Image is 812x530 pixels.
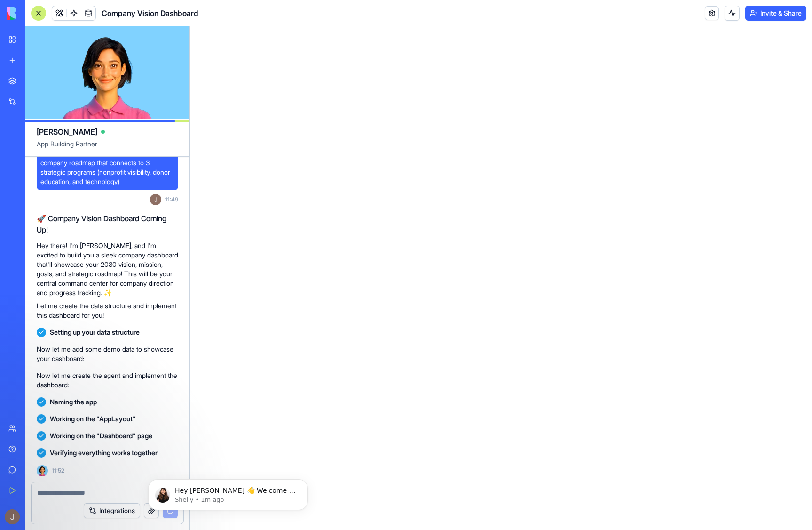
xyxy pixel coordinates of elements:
[165,196,178,203] span: 11:49
[5,509,20,524] img: ACg8ocKji-_nCB_wRummzRCdcxQ6BaU_o5OKLM5RE0lzN9-b-PjIdQ=s96-c
[37,371,178,390] p: Now let me create the agent and implement the dashboard:
[50,431,152,441] span: Working on the "Dashboard" page
[52,467,64,474] span: 11:52
[745,6,806,21] button: Invite & Share
[37,213,178,235] h2: 🚀 Company Vision Dashboard Coming Up!
[50,448,158,458] span: Verifying everything works together
[134,459,322,525] iframe: Intercom notifications message
[37,126,97,137] span: [PERSON_NAME]
[150,194,161,205] img: ACg8ocKji-_nCB_wRummzRCdcxQ6BaU_o5OKLM5RE0lzN9-b-PjIdQ=s96-c
[37,301,178,320] p: Let me create the data structure and implement this dashboard for you!
[37,241,178,297] p: Hey there! I'm [PERSON_NAME], and I'm excited to build you a sleek company dashboard that'll show...
[37,345,178,363] p: Now let me add some demo data to showcase your dashboard:
[37,139,178,156] span: App Building Partner
[37,465,48,476] img: Ella_00000_wcx2te.png
[50,414,136,424] span: Working on the "AppLayout"
[84,503,140,518] button: Integrations
[50,397,97,407] span: Naming the app
[7,7,65,20] img: logo
[102,8,198,19] span: Company Vision Dashboard
[50,328,140,337] span: Setting up your data structure
[40,130,174,186] span: a company dashboard that has the 2030 year vision paragraph, our mission and vision, our 2026 goa...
